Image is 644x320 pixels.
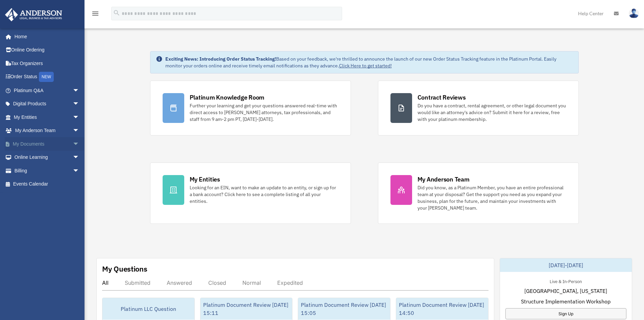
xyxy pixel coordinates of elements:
div: Do you have a contract, rental agreement, or other legal document you would like an attorney's ad... [418,102,566,123]
img: Anderson Advisors Platinum Portal [3,8,64,21]
a: Sign Up [505,308,626,319]
div: Expedited [277,279,303,286]
span: [GEOGRAPHIC_DATA], [US_STATE] [524,287,607,295]
div: Platinum Document Review [DATE] 14:50 [396,298,488,320]
div: Answered [167,279,192,286]
a: Home [5,30,86,43]
a: Platinum Q&Aarrow_drop_down [5,84,90,97]
div: Platinum Document Review [DATE] 15:05 [298,298,390,320]
a: My Entities Looking for an EIN, want to make an update to an entity, or sign up for a bank accoun... [150,163,351,224]
a: My Entitiesarrow_drop_down [5,110,90,124]
div: My Anderson Team [418,175,470,184]
span: arrow_drop_down [73,137,86,151]
div: [DATE]-[DATE] [500,258,632,272]
i: search [113,9,120,17]
a: Tax Organizers [5,57,90,70]
div: Looking for an EIN, want to make an update to an entity, or sign up for a bank account? Click her... [190,184,338,205]
strong: Exciting News: Introducing Order Status Tracking! [165,56,276,62]
a: My Documentsarrow_drop_down [5,137,90,151]
div: My Questions [102,264,147,274]
div: Platinum Document Review [DATE] 15:11 [200,298,292,320]
a: Events Calendar [5,177,90,191]
a: Contract Reviews Do you have a contract, rental agreement, or other legal document you would like... [378,81,579,135]
div: My Entities [190,175,220,184]
i: menu [91,9,99,18]
div: Platinum LLC Question [102,298,194,320]
a: Platinum Knowledge Room Further your learning and get your questions answered real-time with dire... [150,81,351,135]
a: Digital Productsarrow_drop_down [5,97,90,111]
div: Closed [208,279,226,286]
span: arrow_drop_down [73,164,86,178]
div: Submitted [125,279,150,286]
span: arrow_drop_down [73,84,86,98]
a: Online Ordering [5,43,90,57]
a: My Anderson Team Did you know, as a Platinum Member, you have an entire professional team at your... [378,163,579,224]
div: NEW [39,72,54,82]
div: Contract Reviews [418,93,466,102]
a: Online Learningarrow_drop_down [5,151,90,164]
div: Did you know, as a Platinum Member, you have an entire professional team at your disposal? Get th... [418,184,566,211]
img: User Pic [629,8,639,18]
div: Normal [242,279,261,286]
a: Order StatusNEW [5,70,90,84]
a: My Anderson Teamarrow_drop_down [5,124,90,137]
div: All [102,279,109,286]
a: Billingarrow_drop_down [5,164,90,177]
div: Platinum Knowledge Room [190,93,265,102]
span: arrow_drop_down [73,110,86,124]
span: arrow_drop_down [73,124,86,138]
span: arrow_drop_down [73,151,86,165]
div: Based on your feedback, we're thrilled to announce the launch of our new Order Status Tracking fe... [165,56,573,69]
div: Further your learning and get your questions answered real-time with direct access to [PERSON_NAM... [190,102,338,123]
a: menu [91,12,99,18]
div: Live & In-Person [544,277,587,284]
a: Click Here to get started! [339,63,392,69]
span: Structure Implementation Workshop [521,297,611,305]
span: arrow_drop_down [73,97,86,111]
